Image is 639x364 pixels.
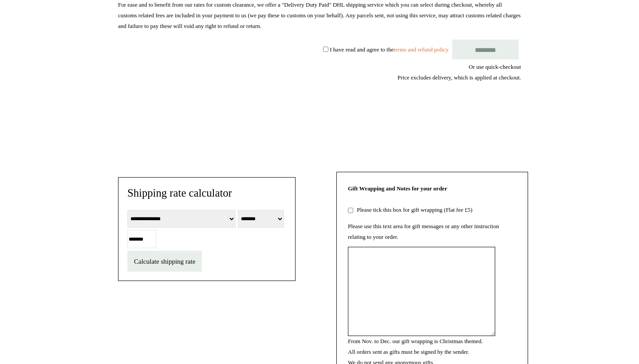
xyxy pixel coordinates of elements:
strong: Gift Wrapping and Notes for your order [348,185,447,192]
label: Please use this text area for gift messages or any other instruction relating to your order. [348,223,499,240]
input: Postcode [127,230,156,248]
button: Calculate shipping rate [127,251,202,272]
iframe: PayPal-paypal [454,115,521,139]
div: Or use quick-checkout [118,62,521,83]
form: select location [127,208,286,272]
h4: Shipping rate calculator [127,186,286,200]
label: I have read and agree to the [330,46,448,52]
div: Price excludes delivery, which is applied at checkout. [118,72,521,83]
span: Calculate shipping rate [134,258,195,265]
a: terms and refund policy [394,46,449,52]
label: Please tick this box for gift wrapping (Flat fee £5) [355,206,472,213]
